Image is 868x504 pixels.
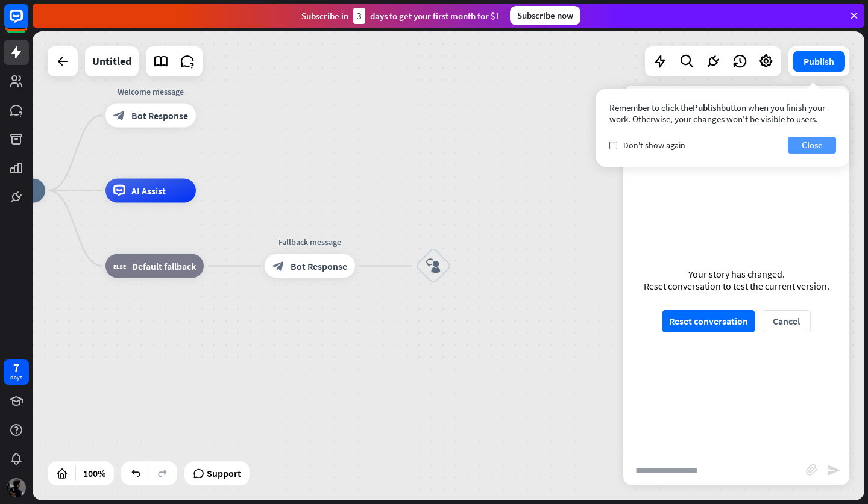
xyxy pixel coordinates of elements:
[426,259,441,273] i: block_user_input
[256,236,364,248] div: Fallback message
[693,102,721,113] span: Publish
[353,8,365,24] div: 3
[10,5,46,41] button: Open LiveChat chat widget
[92,46,131,76] div: Untitled
[826,463,841,478] i: send
[131,185,166,197] span: AI Assist
[793,51,845,72] button: Publish
[662,310,755,332] button: Reset conversation
[763,310,811,332] button: Cancel
[510,6,580,25] div: Subscribe now
[609,102,836,125] div: Remember to click the button when you finish your work. Otherwise, your changes won’t be visible ...
[4,359,29,385] a: 7 days
[272,260,285,272] i: block_bot_response
[788,137,836,154] button: Close
[301,8,500,24] div: Subscribe in days to get your first month for $1
[80,464,109,483] div: 100%
[806,464,818,476] i: block_attachment
[13,362,19,373] div: 7
[113,110,125,122] i: block_bot_response
[623,140,685,151] span: Don't show again
[644,280,829,292] div: Reset conversation to test the current version.
[10,373,22,382] div: days
[96,86,205,98] div: Welcome message
[132,260,196,272] span: Default fallback
[207,464,241,483] span: Support
[644,268,829,280] div: Your story has changed.
[113,260,126,272] i: block_fallback
[291,260,347,272] span: Bot Response
[131,110,188,122] span: Bot Response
